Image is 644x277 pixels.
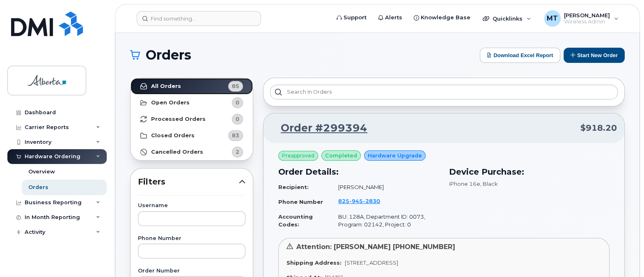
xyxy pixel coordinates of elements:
[151,149,203,155] strong: Cancelled Orders
[480,48,560,63] button: Download Excel Report
[131,95,253,111] a: Open Orders0
[282,152,314,159] span: Preapproved
[480,180,498,187] span: , Black
[270,85,618,99] input: Search in orders
[278,199,323,205] strong: Phone Number
[131,127,253,144] a: Closed Orders83
[331,210,439,231] td: BU: 128A, Department ID: 0073, Program: 02142, Project: 0
[580,122,617,134] span: $918.20
[325,152,357,159] span: completed
[278,213,313,228] strong: Accounting Codes:
[271,121,367,136] a: Order #299394
[151,99,190,106] strong: Open Orders
[138,203,245,208] label: Username
[278,184,309,190] strong: Recipient:
[151,83,181,90] strong: All Orders
[296,243,455,251] span: Attention: [PERSON_NAME] [PHONE_NUMBER]
[232,82,239,90] span: 85
[449,166,610,178] h3: Device Purchase:
[236,99,239,106] span: 0
[138,236,245,241] label: Phone Number
[338,198,380,204] span: 825
[131,144,253,160] a: Cancelled Orders2
[131,111,253,127] a: Processed Orders0
[564,48,625,63] button: Start New Order
[449,180,480,187] span: iPhone 16e
[338,198,390,204] a: 8259452830
[232,132,239,139] span: 83
[278,166,439,178] h3: Order Details:
[146,49,191,61] span: Orders
[131,78,253,95] a: All Orders85
[349,198,363,204] span: 945
[236,148,239,156] span: 2
[345,259,398,266] span: [STREET_ADDRESS]
[138,268,245,274] label: Order Number
[151,116,206,122] strong: Processed Orders
[138,176,239,188] span: Filters
[236,115,239,123] span: 0
[151,132,195,139] strong: Closed Orders
[286,259,341,266] strong: Shipping Address:
[368,152,422,159] span: Hardware Upgrade
[331,180,439,194] td: [PERSON_NAME]
[363,198,380,204] span: 2830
